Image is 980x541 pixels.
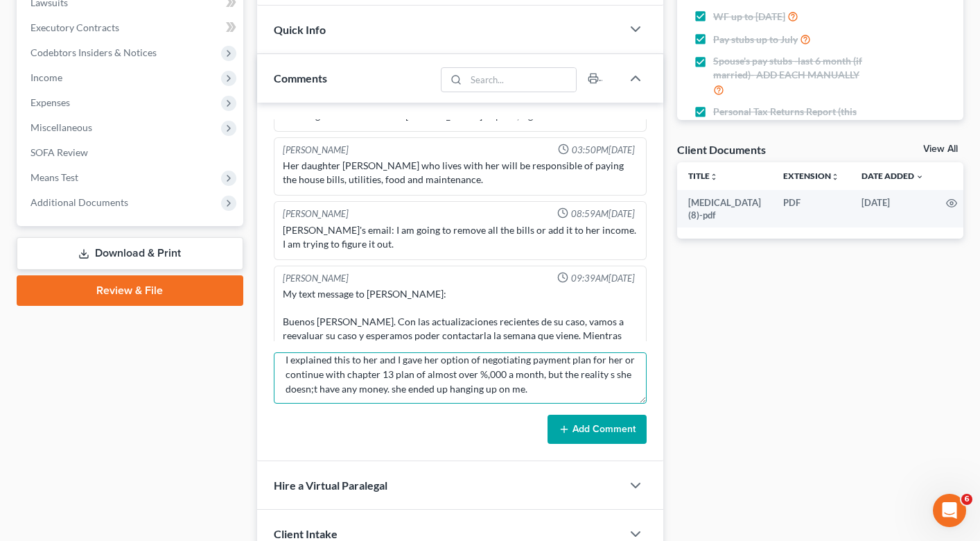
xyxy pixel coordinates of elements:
[30,71,62,83] span: Income
[30,196,128,208] span: Additional Documents
[688,171,718,181] a: Titleunfold_more
[30,22,119,33] span: Executory Contracts
[11,109,266,285] div: Katie says…
[677,190,772,228] td: [MEDICAL_DATA] (8)-pdf
[923,144,958,154] a: View All
[283,287,638,370] div: My text message to [PERSON_NAME]: Buenos [PERSON_NAME]. Con las actualizaciones recientes de su c...
[17,275,243,306] a: Review & File
[243,6,268,31] div: Close
[283,159,638,187] div: Her daughter [PERSON_NAME] who lives with her will be responsible of paying the house bills, util...
[961,494,972,505] span: 6
[713,10,785,24] span: WF up to [DATE]
[571,272,635,285] span: 09:39AM[DATE]
[274,71,327,85] span: Comments
[713,54,880,82] span: Spouse's pay stubs -last 6 month (if married)- ADD EACH MANUALLY
[67,7,157,17] h1: [PERSON_NAME]
[713,105,880,132] span: Personal Tax Returns Report (this year)
[713,33,798,46] span: Pay stubs up to July
[571,207,635,221] span: 08:59AM[DATE]
[11,109,227,255] div: 🚨ATTN: [GEOGRAPHIC_DATA] of [US_STATE]The court has added a new Credit Counseling Field that we n...
[238,429,260,452] button: Send a message…
[677,142,766,157] div: Client Documents
[274,527,338,540] span: Client Intake
[30,121,92,133] span: Miscellaneous
[283,144,349,157] div: [PERSON_NAME]
[772,190,850,228] td: PDF
[17,237,243,270] a: Download & Print
[22,118,198,143] b: 🚨ATTN: [GEOGRAPHIC_DATA] of [US_STATE]
[9,6,35,32] button: go back
[274,23,326,36] span: Quick Info
[19,15,243,40] a: Executory Contracts
[44,435,55,446] button: Gif picker
[217,6,243,32] button: Home
[30,96,70,108] span: Expenses
[22,257,137,266] div: [PERSON_NAME] • 16h ago
[88,435,99,446] button: Start recording
[66,435,77,446] button: Upload attachment
[283,207,349,221] div: [PERSON_NAME]
[21,435,33,446] button: Emoji picker
[850,190,935,228] td: [DATE]
[710,173,718,181] i: unfold_more
[548,415,647,444] button: Add Comment
[12,406,265,429] textarea: Message…
[19,140,243,165] a: SOFA Review
[466,68,576,92] input: Search...
[861,171,924,181] a: Date Added expand_more
[916,173,924,181] i: expand_more
[22,151,216,246] div: The court has added a new Credit Counseling Field that we need to update upon filing. Please remo...
[274,479,387,492] span: Hire a Virtual Paralegal
[30,146,88,158] span: SOFA Review
[933,494,966,527] iframe: Intercom live chat
[67,17,129,31] p: Active 2h ago
[283,272,349,285] div: [PERSON_NAME]
[30,171,78,183] span: Means Test
[572,144,635,157] span: 03:50PM[DATE]
[40,8,62,30] img: Profile image for Katie
[831,173,839,181] i: unfold_more
[30,46,157,58] span: Codebtors Insiders & Notices
[783,171,839,181] a: Extensionunfold_more
[283,223,638,251] div: [PERSON_NAME]'s email: I am going to remove all the bills or add it to her income. I am trying to...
